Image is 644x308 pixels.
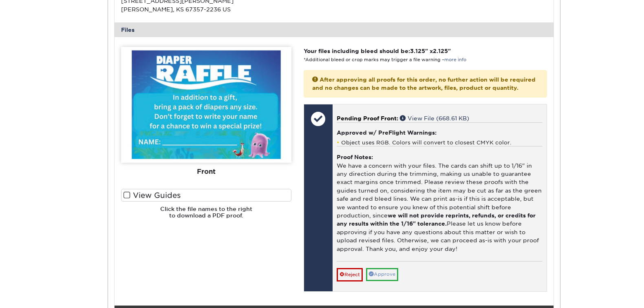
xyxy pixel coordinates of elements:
h6: Click the file names to the right to download a PDF proof. [121,206,291,226]
b: we will not provide reprints, refunds, or credits for any results within the 1/16" tolerance. [337,212,536,227]
div: We have a concern with your files. The cards can shift up to 1/16" in any direction during the tr... [337,146,543,261]
a: Reject [337,268,363,281]
h4: Approved w/ PreFlight Warnings: [337,129,543,136]
a: View File (668.61 KB) [400,115,469,122]
a: Approve [366,268,398,281]
strong: Proof Notes: [337,154,373,160]
small: *Additional bleed or crop marks may trigger a file warning – [304,57,466,62]
div: Files [115,22,554,37]
li: Object uses RGB. Colors will convert to closest CMYK color. [337,139,543,146]
strong: After approving all proofs for this order, no further action will be required and no changes can ... [312,76,536,91]
span: Pending Proof Front: [337,115,398,122]
div: Front [121,163,291,181]
span: 2.125 [433,48,448,54]
strong: Your files including bleed should be: " x " [304,48,451,54]
span: 3.125 [410,48,425,54]
label: View Guides [121,189,291,202]
a: more info [444,57,466,62]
